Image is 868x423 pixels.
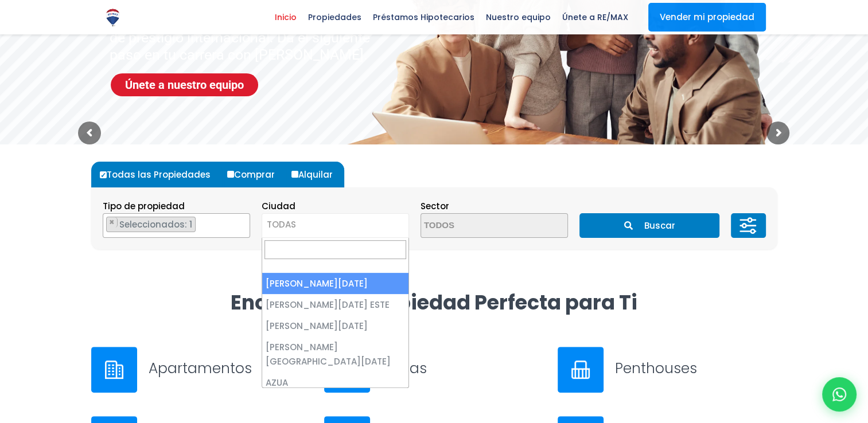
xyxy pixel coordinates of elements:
[556,9,634,26] span: Únete a RE/MAX
[103,200,185,212] span: Tipo de propiedad
[480,9,556,26] span: Nuestro equipo
[262,372,408,393] li: AZUA
[264,240,406,259] input: Search
[367,9,480,26] span: Préstamos Hipotecarios
[149,358,311,378] h3: Apartamentos
[291,171,298,178] input: Alquilar
[107,217,118,228] button: Remove item
[231,288,637,316] strong: Encuentra la Propiedad Perfecta para Ti
[262,336,408,372] li: [PERSON_NAME][GEOGRAPHIC_DATA][DATE]
[267,218,296,230] span: TODAS
[106,217,196,232] li: APARTAMENTO
[237,217,244,228] button: Remove all items
[262,200,295,212] span: Ciudad
[262,294,408,315] li: [PERSON_NAME][DATE] ESTE
[100,171,107,178] input: Todas las Propiedades
[421,200,449,212] span: Sector
[648,3,766,32] a: Vender mi propiedad
[615,358,777,378] h3: Penthouses
[227,171,234,178] input: Comprar
[324,347,544,393] a: Casas
[558,347,777,393] a: Penthouses
[262,273,408,294] li: [PERSON_NAME][DATE]
[91,347,311,393] a: Apartamentos
[109,217,115,228] span: ×
[382,358,544,378] h3: Casas
[103,7,123,28] img: Logo de REMAX
[118,218,195,230] span: Seleccionados: 1
[289,162,344,187] label: Alquilar
[579,213,719,238] button: Buscar
[302,9,367,26] span: Propiedades
[269,9,302,26] span: Inicio
[262,217,408,233] span: TODAS
[103,214,110,238] textarea: Search
[262,315,408,336] li: [PERSON_NAME][DATE]
[224,162,286,187] label: Comprar
[111,73,258,96] a: Únete a nuestro equipo
[262,213,409,238] span: TODAS
[97,162,222,187] label: Todas las Propiedades
[421,214,532,238] textarea: Search
[238,217,243,228] span: ×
